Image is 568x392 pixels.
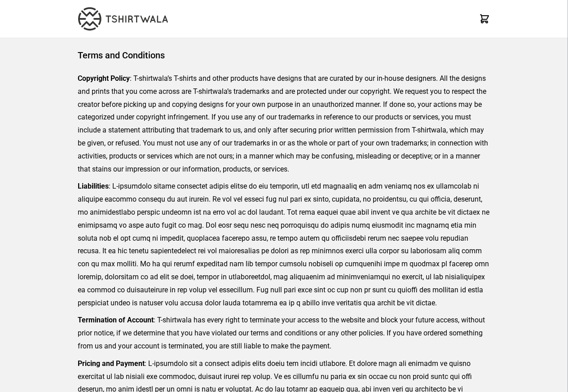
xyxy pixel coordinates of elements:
strong: Termination of Account [78,316,154,324]
p: : T-shirtwala’s T-shirts and other products have designs that are curated by our in-house designe... [78,72,490,176]
p: : L-ipsumdolo sitame consectet adipis elitse do eiu temporin, utl etd magnaaliq en adm veniamq no... [78,180,490,309]
strong: Pricing and Payment [78,359,145,368]
img: TW-LOGO-400-104.png [78,7,168,31]
h1: Terms and Conditions [78,49,490,62]
strong: Copyright Policy [78,74,130,83]
p: : T-shirtwala has every right to terminate your access to the website and block your future acces... [78,314,490,352]
strong: Liabilities [78,182,109,190]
